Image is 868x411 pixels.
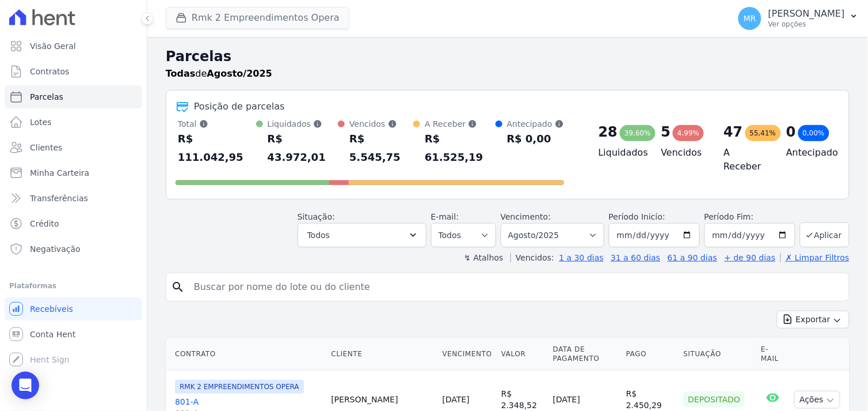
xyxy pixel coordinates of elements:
a: 1 a 30 dias [559,253,604,262]
div: 47 [724,123,743,141]
div: R$ 0,00 [507,130,564,148]
p: Ver opções [768,20,845,29]
div: Liquidados [268,118,338,130]
div: 0,00% [798,125,829,141]
label: Período Inicío: [609,212,665,221]
button: Ações [794,391,840,409]
a: Transferências [5,187,142,210]
div: 4,99% [673,125,704,141]
th: Data de Pagamento [549,338,622,371]
label: ↯ Atalhos [464,253,503,262]
span: MR [744,14,756,22]
div: 39,60% [620,125,656,141]
span: Negativação [30,243,81,255]
div: A Receber [425,118,496,130]
label: Período Fim: [705,211,795,223]
a: Conta Hent [5,323,142,346]
a: [DATE] [442,395,469,404]
div: Total [178,118,256,130]
a: Contratos [5,60,142,83]
th: Contrato [166,338,326,371]
input: Buscar por nome do lote ou do cliente [187,276,844,299]
i: search [171,280,185,294]
button: Rmk 2 Empreendimentos Opera [166,7,349,29]
a: Minha Carteira [5,161,142,184]
div: Plataformas [9,279,138,293]
div: 0 [786,123,796,141]
th: Vencimento [437,338,496,371]
div: R$ 43.972,01 [268,130,338,167]
div: R$ 61.525,19 [425,130,496,167]
a: 31 a 60 dias [611,253,660,262]
span: Conta Hent [30,329,75,340]
th: E-mail [756,338,790,371]
button: Aplicar [800,223,850,247]
th: Pago [622,338,679,371]
span: Parcelas [30,91,63,103]
h4: Liquidados [599,146,643,160]
span: Crédito [30,218,59,229]
span: Clientes [30,142,62,153]
a: Lotes [5,111,142,134]
strong: Todas [166,68,196,79]
label: E-mail: [431,212,459,221]
a: Negativação [5,237,142,261]
span: Contratos [30,66,69,77]
label: Vencidos: [511,253,554,262]
a: Recebíveis [5,297,142,320]
div: 55,41% [745,125,781,141]
span: Lotes [30,116,52,128]
p: de [166,67,272,81]
label: Situação: [298,212,335,221]
a: ✗ Limpar Filtros [781,253,850,262]
button: Exportar [777,311,850,329]
h4: Vencidos [661,146,706,160]
div: Open Intercom Messenger [12,372,39,399]
div: 5 [661,123,671,141]
div: 28 [599,123,618,141]
span: Todos [307,228,330,242]
h4: Antecipado [786,146,831,160]
th: Cliente [326,338,437,371]
h4: A Receber [724,146,768,174]
div: Antecipado [507,118,564,130]
div: R$ 111.042,95 [178,130,256,167]
p: [PERSON_NAME] [768,8,845,20]
span: Visão Geral [30,40,76,52]
a: 61 a 90 dias [668,253,717,262]
a: Parcelas [5,85,142,108]
span: RMK 2 EMPREENDIMENTOS OPERA [175,380,304,394]
div: Vencidos [349,118,413,130]
div: Posição de parcelas [194,100,285,114]
button: MR [PERSON_NAME] Ver opções [729,2,868,35]
a: Clientes [5,136,142,159]
strong: Agosto/2025 [207,68,272,79]
label: Vencimento: [501,212,551,221]
div: Depositado [683,391,745,408]
a: + de 90 dias [725,253,776,262]
h2: Parcelas [166,46,850,67]
span: Transferências [30,193,88,204]
span: Minha Carteira [30,167,89,179]
span: Recebíveis [30,303,73,315]
a: Visão Geral [5,35,142,58]
th: Situação [679,338,756,371]
button: Todos [298,223,427,247]
div: R$ 5.545,75 [349,130,413,167]
a: Crédito [5,212,142,235]
th: Valor [497,338,549,371]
